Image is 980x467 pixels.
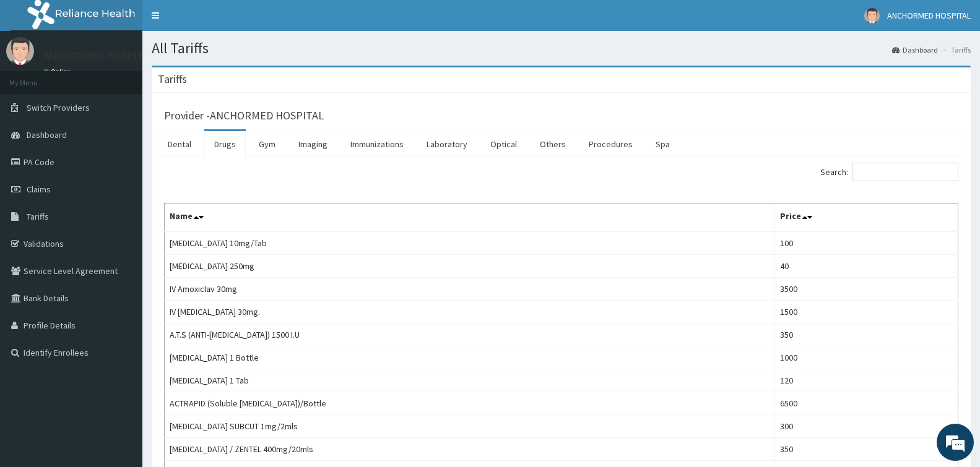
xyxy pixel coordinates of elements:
[204,131,246,157] a: Drugs
[164,110,324,121] h3: Provider - ANCHORMED HOSPITAL
[775,346,958,369] td: 1000
[165,278,775,301] td: IV Amoxiclav 30mg
[417,131,477,157] a: Laboratory
[892,45,938,55] a: Dashboard
[775,255,958,278] td: 40
[152,40,971,56] h1: All Tariffs
[887,10,971,21] span: ANCHORMED HOSPITAL
[158,74,187,85] h3: Tariffs
[775,415,958,438] td: 300
[165,231,775,255] td: [MEDICAL_DATA] 10mg/Tab
[775,231,958,255] td: 100
[775,204,958,232] th: Price
[72,156,171,281] span: We're online!
[27,102,90,113] span: Switch Providers
[27,211,49,222] span: Tariffs
[165,323,775,346] td: A.T.S (ANTI-[MEDICAL_DATA]) 1500 I.U
[43,50,155,61] p: ANCHORMED HOSPITAL
[288,131,337,157] a: Imaging
[43,67,73,76] a: Online
[165,346,775,369] td: [MEDICAL_DATA] 1 Bottle
[165,438,775,461] td: [MEDICAL_DATA] / ZENTEL 400mg/20mls
[165,392,775,415] td: ACTRAPID (Soluble [MEDICAL_DATA])/Bottle
[165,415,775,438] td: [MEDICAL_DATA] SUBCUT 1mg/2mls
[775,438,958,461] td: 350
[775,278,958,301] td: 3500
[165,301,775,323] td: IV [MEDICAL_DATA] 30mg.
[23,62,50,93] img: d_794563401_company_1708531726252_794563401
[27,184,51,195] span: Claims
[203,6,233,36] div: Minimize live chat window
[775,392,958,415] td: 6500
[775,301,958,323] td: 1500
[939,45,971,55] li: Tariffs
[165,369,775,392] td: [MEDICAL_DATA] 1 Tab
[340,131,414,157] a: Immunizations
[480,131,527,157] a: Optical
[775,369,958,392] td: 120
[249,131,285,157] a: Gym
[64,69,208,85] div: Chat with us now
[6,338,236,381] textarea: Type your message and hit 'Enter'
[820,163,958,181] label: Search:
[27,129,67,140] span: Dashboard
[864,8,880,24] img: User Image
[646,131,680,157] a: Spa
[165,204,775,232] th: Name
[579,131,643,157] a: Procedures
[530,131,576,157] a: Others
[158,131,201,157] a: Dental
[6,37,34,65] img: User Image
[165,255,775,278] td: [MEDICAL_DATA] 250mg
[775,323,958,346] td: 350
[852,163,958,181] input: Search:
